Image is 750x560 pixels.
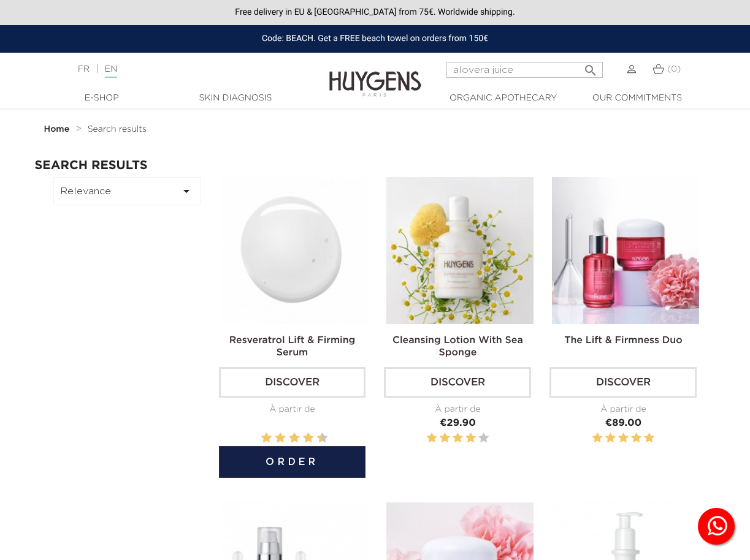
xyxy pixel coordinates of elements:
[287,431,289,446] label: 5
[273,431,275,446] label: 3
[219,403,366,416] div: À partir de
[174,92,297,105] a: Skin Diagnosis
[315,431,316,446] label: 9
[552,177,699,324] img: The Lift & Firmness Duo
[72,62,304,77] div: |
[264,431,270,446] label: 2
[300,431,302,446] label: 7
[427,431,437,446] label: 1
[384,403,531,416] div: À partir de
[440,418,476,428] span: €29.90
[277,431,283,446] label: 4
[549,367,697,398] a: Discover
[44,125,70,134] strong: Home
[440,431,450,446] label: 2
[453,431,462,446] label: 3
[605,418,642,428] span: €89.00
[384,367,531,398] a: Discover
[78,65,90,74] a: FR
[592,431,602,446] label: 1
[219,446,366,478] button: Order
[618,431,628,446] label: 3
[605,431,615,446] label: 2
[479,431,489,446] label: 5
[446,62,603,78] input: Search
[576,92,698,105] a: Our commitments
[219,367,366,398] a: Discover
[329,51,421,99] img: Huygens
[320,431,326,446] label: 10
[40,92,163,105] a: E-Shop
[179,184,194,199] i: 
[259,431,261,446] label: 1
[386,177,534,324] img: Cleansing Lotion With Sea...
[631,431,641,446] label: 4
[44,124,72,134] a: Home
[88,125,147,134] span: Search results
[291,431,297,446] label: 6
[442,92,565,105] a: Organic Apothecary
[465,431,475,446] label: 4
[53,177,201,205] button: Relevance
[88,124,147,134] a: Search results
[549,403,697,416] div: À partir de
[229,336,356,358] a: Resveratrol Lift & Firming Serum
[305,431,312,446] label: 8
[580,58,602,75] button: 
[645,431,654,446] label: 5
[667,65,681,74] span: (0)
[105,65,117,78] a: EN
[392,336,523,358] a: Cleansing Lotion With Sea Sponge
[35,159,716,172] h2: Search results
[583,59,598,74] i: 
[564,336,682,346] a: The Lift & Firmness Duo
